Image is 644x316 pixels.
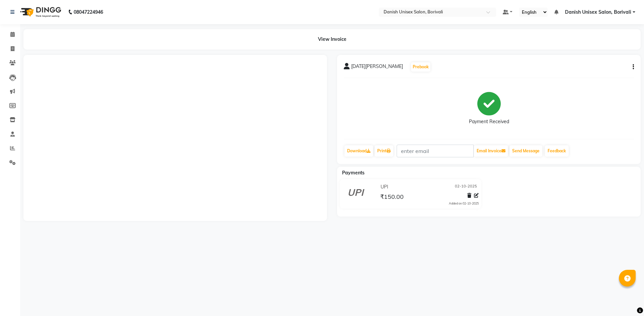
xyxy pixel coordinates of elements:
div: Added on 02-10-2025 [449,201,479,206]
b: 08047224946 [74,3,103,21]
a: Feedback [545,145,569,157]
a: Download [344,145,373,157]
span: Payments [342,170,365,176]
button: Send Message [509,145,542,157]
span: UPI [381,183,388,190]
input: enter email [397,145,474,157]
iframe: chat widget [616,289,637,309]
span: Danish Unisex Salon, Borivali [565,9,631,16]
button: Email Invoice [474,145,508,157]
button: Prebook [411,62,430,72]
div: View Invoice [23,29,641,50]
span: 02-10-2025 [455,183,477,190]
div: Payment Received [469,118,509,125]
img: logo [17,3,63,21]
a: Print [375,145,393,157]
span: [DATE][PERSON_NAME] [351,63,403,72]
span: ₹150.00 [380,193,404,202]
